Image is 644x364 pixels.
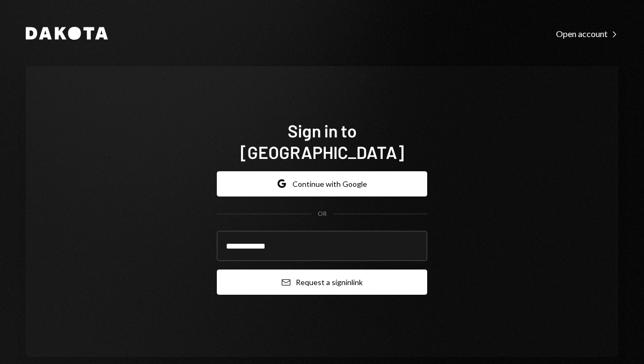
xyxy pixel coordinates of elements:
div: OR [318,209,327,219]
h1: Sign in to [GEOGRAPHIC_DATA] [217,120,427,163]
button: Continue with Google [217,171,427,196]
a: Open account [556,27,618,39]
div: Open account [556,28,618,39]
button: Request a signinlink [217,270,427,295]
